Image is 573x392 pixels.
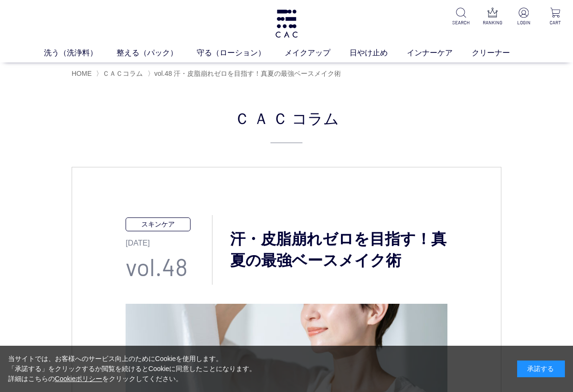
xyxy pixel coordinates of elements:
[285,47,350,59] a: メイクアップ
[517,361,565,377] div: 承諾する
[514,8,534,26] a: LOGIN
[148,69,343,78] li: 〉
[482,8,502,26] a: RANKING
[126,231,212,249] p: [DATE]
[212,228,447,271] h3: 汗・皮脂崩れゼロを目指す！真夏の最強ベースメイク術
[545,19,565,26] p: CART
[451,19,471,26] p: SEARCH
[126,217,191,231] p: スキンケア
[292,106,339,129] span: コラム
[126,249,212,285] p: vol.48
[44,47,117,59] a: 洗う（洗浄料）
[407,47,472,59] a: インナーケア
[96,69,145,78] li: 〉
[72,106,501,143] h2: ＣＡＣ
[472,47,529,59] a: クリーナー
[514,19,534,26] p: LOGIN
[545,8,565,26] a: CART
[350,47,407,59] a: 日やけ止め
[482,19,502,26] p: RANKING
[274,10,299,38] img: logo
[8,354,256,384] div: 当サイトでは、お客様へのサービス向上のためにCookieを使用します。 「承諾する」をクリックするか閲覧を続けるとCookieに同意したことになります。 詳細はこちらの をクリックしてください。
[103,70,143,77] a: ＣＡＣコラム
[72,70,92,77] a: HOME
[117,47,197,59] a: 整える（パック）
[197,47,285,59] a: 守る（ローション）
[55,375,103,382] a: Cookieポリシー
[451,8,471,26] a: SEARCH
[154,70,341,77] span: vol.48 汗・皮脂崩れゼロを目指す！真夏の最強ベースメイク術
